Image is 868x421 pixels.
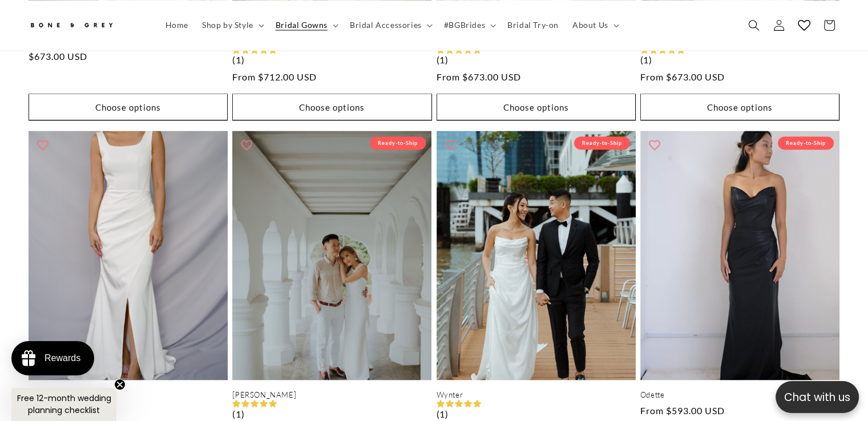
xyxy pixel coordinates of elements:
button: Choose options [232,94,431,120]
button: Choose options [640,94,839,120]
summary: Bridal Gowns [269,13,343,37]
summary: Search [741,13,766,38]
button: Open chatbox [776,381,859,413]
summary: About Us [566,13,624,37]
button: Add to wishlist [643,133,666,156]
p: Chat with us [776,389,859,406]
a: Wynter [437,390,636,399]
span: #BGBrides [444,20,485,30]
span: Bridal Accessories [350,20,422,30]
button: Add to wishlist [31,133,54,156]
div: Rewards [45,353,80,363]
button: Close teaser [114,379,126,390]
a: Odette [640,390,839,399]
a: Home [159,13,195,37]
a: Bridal Try-on [500,13,566,37]
span: Bridal Try-on [507,20,559,30]
summary: Shop by Style [195,13,269,37]
button: Add to wishlist [439,133,462,156]
img: Bone and Grey Bridal [29,16,114,35]
span: Shop by Style [202,20,253,30]
span: Free 12-month wedding planning checklist [17,392,111,416]
summary: #BGBrides [437,13,500,37]
a: [PERSON_NAME] [232,390,431,399]
span: Bridal Gowns [276,20,328,30]
button: Choose options [29,94,228,120]
button: Choose options [437,94,636,120]
summary: Bridal Accessories [343,13,437,37]
a: Bone and Grey Bridal [25,11,147,39]
button: Add to wishlist [235,133,258,156]
div: Free 12-month wedding planning checklistClose teaser [11,388,116,421]
span: About Us [572,20,608,30]
a: [PERSON_NAME] [29,390,228,399]
span: Home [165,20,188,30]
